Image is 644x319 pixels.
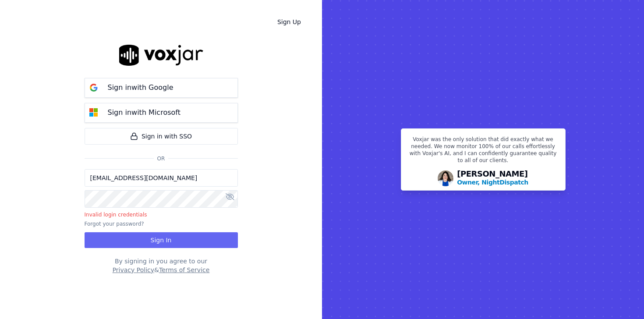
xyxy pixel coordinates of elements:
p: Voxjar was the only solution that did exactly what we needed. We now monitor 100% of our calls ef... [407,136,560,167]
p: Sign in with Google [108,82,173,93]
button: Forgot your password? [85,220,144,227]
span: Or [154,155,169,162]
img: logo [119,45,203,65]
button: Sign inwith Microsoft [85,103,238,123]
p: Sign in with Microsoft [108,107,180,118]
img: microsoft Sign in button [85,104,103,121]
p: Invalid login credentials [85,211,238,218]
div: By signing in you agree to our & [85,257,238,274]
a: Sign in with SSO [85,128,238,145]
button: Privacy Policy [113,266,154,274]
div: [PERSON_NAME] [457,170,528,187]
a: Sign Up [270,14,308,30]
img: Avatar [438,170,453,186]
button: Terms of Service [159,266,209,274]
button: Sign inwith Google [85,78,238,98]
img: google Sign in button [85,79,103,96]
button: Sign In [85,232,238,248]
input: Email [85,169,238,187]
p: Owner, NightDispatch [457,178,528,187]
